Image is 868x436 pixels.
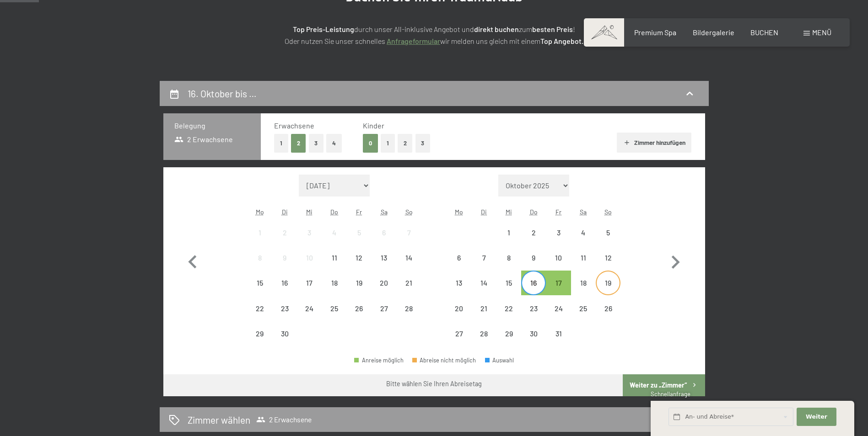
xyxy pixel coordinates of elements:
div: Sat Oct 25 2025 [571,296,596,320]
div: Abreise nicht möglich [412,357,476,363]
strong: direkt buchen [474,25,519,33]
div: Abreise nicht möglich [322,220,347,245]
div: 18 [572,279,595,302]
div: Abreise nicht möglich [272,220,297,245]
div: Abreise nicht möglich [447,271,471,295]
div: 14 [397,254,420,277]
div: 16 [273,279,296,302]
a: Anfrageformular [387,37,440,45]
div: Abreise nicht möglich [248,220,272,245]
div: 26 [597,305,620,328]
div: Abreise nicht möglich [396,245,421,270]
div: Mon Oct 20 2025 [447,296,471,320]
div: 22 [497,305,520,328]
div: Tue Sep 30 2025 [272,321,297,346]
div: Abreise nicht möglich [496,271,521,295]
div: 17 [547,279,570,302]
div: Wed Sep 03 2025 [297,220,322,245]
div: Wed Oct 29 2025 [496,321,521,346]
div: Abreise nicht möglich [596,271,620,295]
div: Mon Oct 06 2025 [447,245,471,270]
div: Sun Oct 19 2025 [596,271,620,295]
div: 29 [248,330,271,353]
div: 2 [273,229,296,252]
div: Abreise nicht möglich [272,271,297,295]
button: 3 [309,134,324,153]
div: 21 [397,279,420,302]
strong: Top Preis-Leistung [293,25,354,33]
a: Premium Spa [634,28,676,37]
div: Fri Oct 03 2025 [546,220,571,245]
div: 2 [522,229,545,252]
div: Abreise nicht möglich [546,296,571,320]
div: Abreise nicht möglich [521,321,546,346]
div: 26 [348,305,371,328]
div: 7 [397,229,420,252]
div: Thu Sep 18 2025 [322,271,347,295]
button: Nächster Monat [662,175,689,346]
div: Abreise nicht möglich [322,296,347,320]
div: Mon Sep 01 2025 [248,220,272,245]
div: Anreise möglich [354,357,404,363]
div: 11 [572,254,595,277]
div: 23 [522,305,545,328]
div: 24 [298,305,321,328]
div: 4 [572,229,595,252]
div: Abreise nicht möglich [372,296,396,320]
div: Mon Sep 22 2025 [248,296,272,320]
div: Abreise nicht möglich [347,296,372,320]
div: Wed Sep 24 2025 [297,296,322,320]
div: Abreise nicht möglich [472,321,496,346]
div: Sun Sep 28 2025 [396,296,421,320]
div: Auswahl [485,357,514,363]
div: Thu Sep 25 2025 [322,296,347,320]
div: Abreise nicht möglich [248,321,272,346]
div: Abreise möglich [521,271,546,295]
div: Abreise nicht möglich [546,220,571,245]
div: Abreise nicht möglich [596,296,620,320]
h3: Belegung [174,121,250,131]
button: 4 [326,134,342,153]
div: 10 [298,254,321,277]
div: Abreise nicht möglich [297,245,322,270]
div: Abreise nicht möglich [571,296,596,320]
a: Bildergalerie [693,28,734,37]
div: Abreise nicht möglich [596,245,620,270]
span: Menü [812,28,831,37]
div: 28 [397,305,420,328]
abbr: Samstag [580,208,587,216]
div: 30 [522,330,545,353]
abbr: Dienstag [481,208,487,216]
div: Abreise nicht möglich [297,220,322,245]
abbr: Mittwoch [506,208,512,216]
abbr: Samstag [381,208,388,216]
h2: Zimmer wählen [188,413,250,426]
abbr: Montag [256,208,264,216]
div: Fri Sep 12 2025 [347,245,372,270]
div: Wed Sep 10 2025 [297,245,322,270]
div: 7 [473,254,496,277]
div: Sat Sep 06 2025 [372,220,396,245]
div: 18 [323,279,346,302]
div: Tue Oct 21 2025 [472,296,496,320]
div: 25 [323,305,346,328]
div: Abreise nicht möglich [248,296,272,320]
button: Zimmer hinzufügen [617,133,691,153]
div: Wed Oct 22 2025 [496,296,521,320]
span: Schnellanfrage [651,390,690,398]
div: Tue Oct 14 2025 [472,271,496,295]
div: Thu Oct 16 2025 [521,271,546,295]
div: Sun Sep 14 2025 [396,245,421,270]
div: Fri Oct 17 2025 [546,271,571,295]
div: 31 [547,330,570,353]
div: 1 [497,229,520,252]
div: 28 [473,330,496,353]
div: Sat Sep 13 2025 [372,245,396,270]
div: Abreise nicht möglich [396,271,421,295]
div: Wed Oct 01 2025 [496,220,521,245]
button: 2 [398,134,413,153]
div: 22 [248,305,271,328]
div: Sun Sep 21 2025 [396,271,421,295]
span: Weiter [806,413,827,421]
